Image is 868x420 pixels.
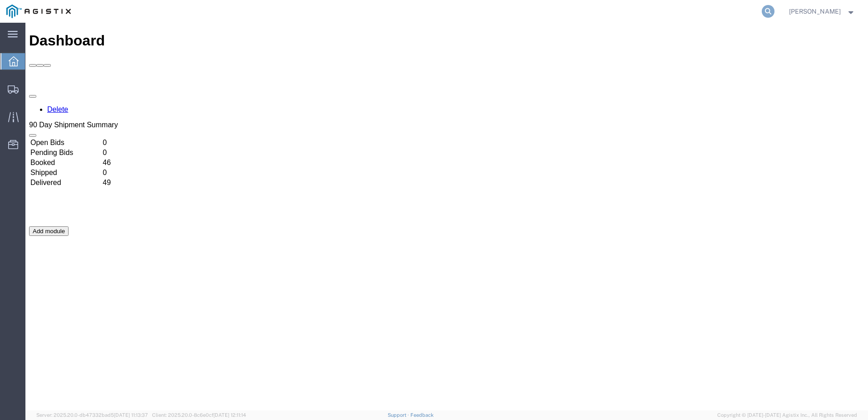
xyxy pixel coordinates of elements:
[213,412,246,418] span: [DATE] 12:11:14
[77,155,91,165] td: 49
[410,412,434,418] a: Feedback
[152,412,246,418] span: Client: 2025.20.0-8c6e0cf
[77,125,91,135] td: 0
[5,155,76,165] td: Delivered
[5,135,76,145] td: Booked
[789,6,856,17] button: [PERSON_NAME]
[25,23,868,410] iframe: FS Legacy Container
[77,135,91,145] td: 46
[789,6,841,16] span: Deni Smith
[77,115,91,125] td: 0
[388,412,410,418] a: Support
[5,125,76,135] td: Pending Bids
[4,204,43,213] button: Add module
[5,145,76,155] td: Shipped
[717,411,857,419] span: Copyright © [DATE]-[DATE] Agistix Inc., All Rights Reserved
[6,5,71,18] img: logo
[114,412,148,418] span: [DATE] 11:13:37
[36,412,148,418] span: Server: 2025.20.0-db47332bad5
[77,145,91,155] td: 0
